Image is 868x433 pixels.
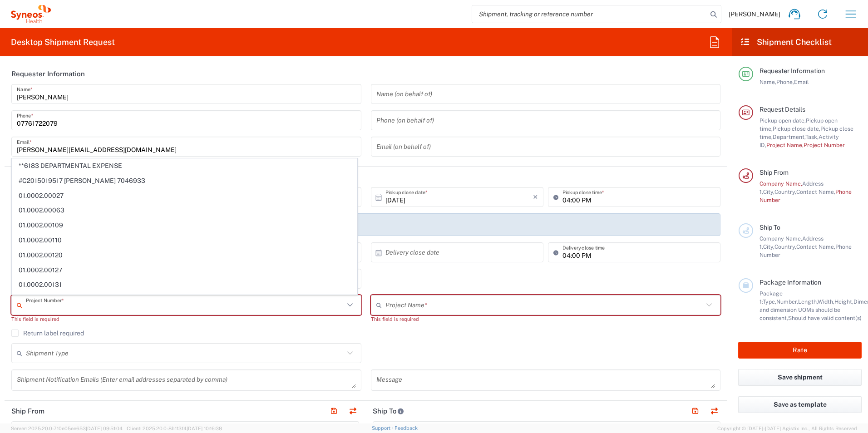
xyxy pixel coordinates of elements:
[472,5,707,23] input: Shipment, tracking or reference number
[759,117,806,124] span: Pickup open date,
[12,248,357,262] span: 01.0002.00120
[12,203,357,217] span: 01.0002.00063
[804,142,845,148] span: Project Number
[788,315,862,321] span: Should have valid content(s)
[738,396,862,413] button: Save as template
[796,188,835,195] span: Contact Name,
[776,298,798,305] span: Number,
[759,235,802,242] span: Company Name,
[759,169,789,176] span: Ship From
[729,10,780,18] span: [PERSON_NAME]
[373,407,404,416] h2: Ship To
[12,174,357,188] span: #C2015019517 [PERSON_NAME] 7046933
[11,330,84,337] label: Return label required
[395,425,418,431] a: Feedback
[774,188,796,195] span: Country,
[12,293,357,307] span: 01.0002.00141
[372,425,395,431] a: Support
[805,133,819,140] span: Task,
[773,125,820,132] span: Pickup close date,
[533,190,538,204] i: ×
[818,298,834,305] span: Width,
[12,278,357,292] span: 01.0002.00131
[127,426,222,431] span: Client: 2025.20.0-8b113f4
[12,263,357,277] span: 01.0002.00127
[371,315,721,323] div: This field is required
[796,243,835,250] span: Contact Name,
[776,79,794,85] span: Phone,
[11,426,123,431] span: Server: 2025.20.0-710e05ee653
[759,279,821,286] span: Package Information
[740,37,832,48] h2: Shipment Checklist
[773,133,805,140] span: Department,
[11,407,44,416] h2: Ship From
[759,290,783,305] span: Package 1:
[763,243,774,250] span: City,
[12,218,357,232] span: 01.0002.00109
[759,224,780,231] span: Ship To
[738,369,862,386] button: Save shipment
[759,67,825,74] span: Requester Information
[11,315,361,323] div: This field is required
[763,298,776,305] span: Type,
[774,243,796,250] span: Country,
[738,342,862,359] button: Rate
[12,189,357,203] span: 01.0002.00027
[759,106,805,113] span: Request Details
[798,298,818,305] span: Length,
[717,424,857,433] span: Copyright © [DATE]-[DATE] Agistix Inc., All Rights Reserved
[766,142,804,148] span: Project Name,
[834,298,853,305] span: Height,
[12,233,357,247] span: 01.0002.00110
[12,159,357,173] span: **6183 DEPARTMENTAL EXPENSE
[759,79,776,85] span: Name,
[759,180,802,187] span: Company Name,
[11,37,115,48] h2: Desktop Shipment Request
[11,69,85,79] h2: Requester Information
[86,426,123,431] span: [DATE] 09:51:04
[794,79,809,85] span: Email
[187,426,222,431] span: [DATE] 10:16:38
[763,188,774,195] span: City,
